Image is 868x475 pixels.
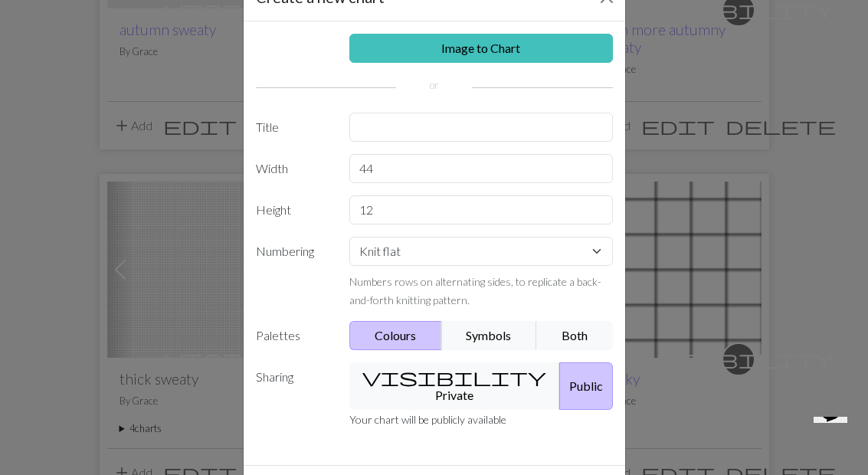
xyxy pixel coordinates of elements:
label: Numbering [247,237,341,309]
a: Image to Chart [349,34,613,63]
label: Palettes [247,321,341,350]
small: Your chart will be publicly available [349,413,506,426]
label: Width [247,154,341,183]
span: visibility [362,366,546,388]
label: Sharing [247,362,341,410]
iframe: chat widget [807,417,859,466]
button: Colours [349,321,442,350]
button: Symbols [441,321,538,350]
button: Both [536,321,613,350]
small: Numbers rows on alternating sides, to replicate a back-and-forth knitting pattern. [349,275,601,306]
button: Public [559,362,613,410]
label: Height [247,195,341,224]
label: Title [247,113,341,142]
button: Private [349,362,560,410]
